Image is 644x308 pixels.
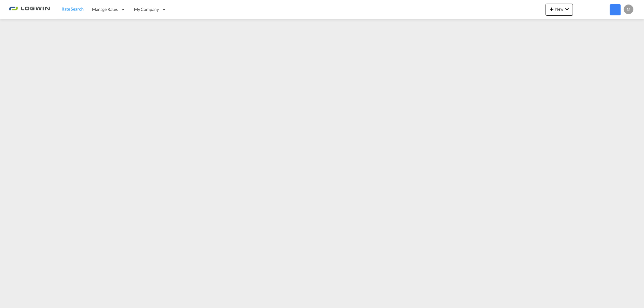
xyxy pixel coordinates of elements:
div: Help [597,4,610,15]
span: Manage Rates [92,6,118,12]
div: M [624,5,633,14]
md-icon: icon-plus 400-fg [548,5,555,13]
span: Rate Search [62,6,84,11]
span: Help [597,4,607,14]
md-icon: icon-chevron-down [563,5,571,13]
span: My Company [134,6,159,12]
span: New [548,7,571,11]
iframe: Chat [618,281,639,303]
button: icon-plus 400-fgNewicon-chevron-down [546,4,573,16]
img: 2761ae10d95411efa20a1f5e0282d2d7.png [9,3,50,16]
